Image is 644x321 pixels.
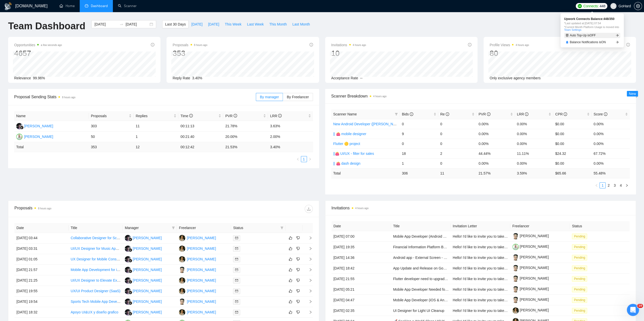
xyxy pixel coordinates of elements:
li: Next Page [624,182,630,188]
button: Last Week [244,20,266,28]
span: -- [360,76,362,80]
span: like [289,278,292,282]
a: Flutter 🟡 project [333,142,360,146]
button: dislike [295,256,301,262]
a: UI Designer for Light UI Cleanup [393,309,444,313]
div: [PERSON_NAME] [187,235,216,241]
img: RR [125,245,131,252]
a: OT[PERSON_NAME] [179,257,216,261]
img: logo [4,2,12,10]
a: searchScanner [118,4,137,8]
td: 50 [89,132,134,142]
div: [PERSON_NAME] [187,278,216,283]
a: RR[PERSON_NAME] [125,299,162,303]
span: like [289,268,292,272]
img: c1qOfENW3LhlVGsao8dQiftSVVHWMuVlyJNI1XMvAWAfE6XRjaYJKSBnMI-B-rRkpE [512,297,519,303]
span: Balance Notifications is ON [570,41,606,44]
div: [PERSON_NAME] [187,246,216,251]
button: Last Month [289,20,313,28]
img: RR [125,299,131,305]
a: [PERSON_NAME] [512,308,549,312]
img: gigradar-bm.png [129,259,132,262]
img: RR [16,123,23,129]
span: Connects: [583,3,598,9]
span: This Month [269,21,287,27]
span: Pending [572,265,587,271]
a: New Android Developer ([PERSON_NAME]) [333,122,403,126]
div: 80 [490,48,529,58]
span: robot [566,34,569,37]
a: UX Designer for Mobile Consumer App [71,257,132,261]
a: [PERSON_NAME] [512,276,549,280]
button: dislike [295,299,301,305]
td: 00:21:40 [178,132,223,142]
span: filter [172,226,175,229]
span: Pending [572,234,587,239]
a: RR[PERSON_NAME] [125,310,162,314]
span: Last 30 Days [165,21,186,27]
span: info-circle [564,112,567,116]
th: Proposals [89,111,134,121]
span: *Current Month Platform Usage is moved into [564,26,620,31]
span: dislike [296,278,300,282]
button: like [287,245,294,252]
time: 8 hours ago [62,96,75,99]
img: OT [179,309,185,315]
time: 4 hours ago [373,95,387,98]
td: 0.00% [592,129,630,139]
img: gigradar-bm.png [129,238,132,241]
a: Collaborative Designer for Scaling Design Business [71,236,152,240]
a: || 👛 dash design [333,161,361,165]
a: BP[PERSON_NAME] [179,267,216,271]
span: Upwork Connects Balance: 448 / 350 [564,17,620,20]
span: info-circle [626,43,630,46]
span: to [119,22,123,26]
span: Score [594,112,607,116]
img: c1qOfENW3LhlVGsao8dQiftSVVHWMuVlyJNI1XMvAWAfE6XRjaYJKSBnMI-B-rRkpE [512,265,519,271]
a: OT[PERSON_NAME] [179,236,216,240]
button: dislike [295,245,301,252]
a: BP[PERSON_NAME] [179,299,216,303]
img: gigradar-bm.png [129,280,132,284]
a: 1 [301,156,307,162]
span: dashboard [85,4,88,8]
a: RR[PERSON_NAME] [125,246,162,250]
span: info-circle [278,114,282,117]
a: Mobile App Developer (Android + Camera/Face Detection) [393,234,485,238]
a: [PERSON_NAME] [512,298,549,302]
a: Financial Information Platform Builder Needed [393,245,465,249]
span: arrow-right [616,34,619,37]
span: info-circle [309,43,313,46]
span: mail [235,300,238,303]
img: OT [179,277,185,284]
button: [DATE] [189,20,205,28]
a: UX/UI Product Designer (SaaS) [71,289,120,293]
span: CPR [555,112,567,116]
td: 9 [400,129,438,139]
span: like [289,236,292,240]
span: info-circle [189,114,193,117]
a: OT[PERSON_NAME] [179,278,216,282]
span: *Last updated at: [DATE] 07:54 [564,22,620,25]
button: like [287,309,294,315]
time: a few seconds ago [41,44,62,46]
span: mail [235,289,238,292]
span: dislike [296,289,300,293]
a: RR[PERSON_NAME] [125,289,162,293]
img: gigradar-bm.png [129,312,132,315]
img: c1qOfENW3LhlVGsao8dQiftSVVHWMuVlyJNI1XMvAWAfE6XRjaYJKSBnMI-B-rRkpE [512,254,519,261]
img: OT [179,288,185,294]
span: PVR [479,112,490,116]
div: [PERSON_NAME] [133,267,162,273]
span: 448 [600,3,605,9]
span: mail [235,236,238,239]
a: 3 [612,183,617,188]
a: 4 [618,183,624,188]
span: like [289,246,292,251]
span: Profile Views [490,42,529,48]
span: Bids [402,112,413,116]
a: ||👛 UI/UX - filter for sales [333,152,374,156]
span: 10 [637,304,643,308]
img: RR [125,277,131,284]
